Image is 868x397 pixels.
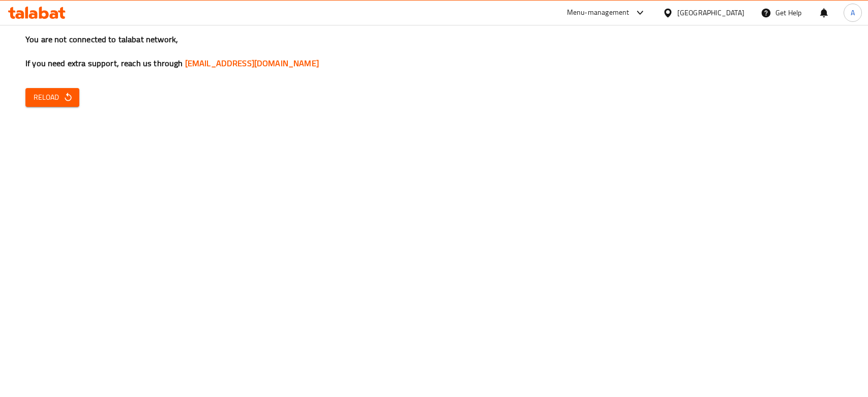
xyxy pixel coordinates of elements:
div: [GEOGRAPHIC_DATA] [677,7,744,18]
div: Menu-management [567,7,630,19]
span: Reload [34,91,71,104]
span: A [851,7,855,18]
a: [EMAIL_ADDRESS][DOMAIN_NAME] [185,55,319,71]
h3: You are not connected to talabat network, If you need extra support, reach us through [25,34,843,69]
button: Reload [25,88,79,107]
